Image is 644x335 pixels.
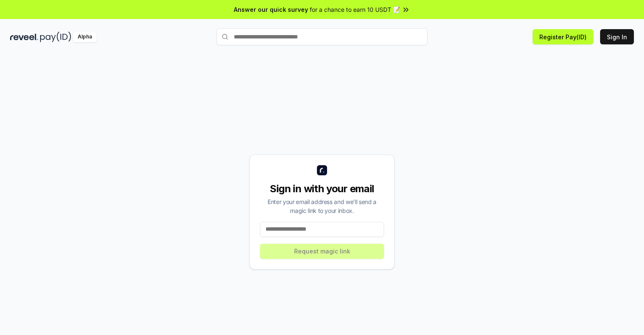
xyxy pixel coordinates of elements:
div: Alpha [73,32,97,42]
button: Register Pay(ID) [533,29,593,44]
span: for a chance to earn 10 USDT 📝 [310,5,400,14]
img: pay_id [40,32,71,42]
span: Answer our quick survey [234,5,308,14]
img: reveel_dark [10,32,38,42]
div: Sign in with your email [260,182,384,196]
button: Sign In [600,29,634,44]
img: logo_small [317,165,327,175]
div: Enter your email address and we’ll send a magic link to your inbox. [260,197,384,215]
